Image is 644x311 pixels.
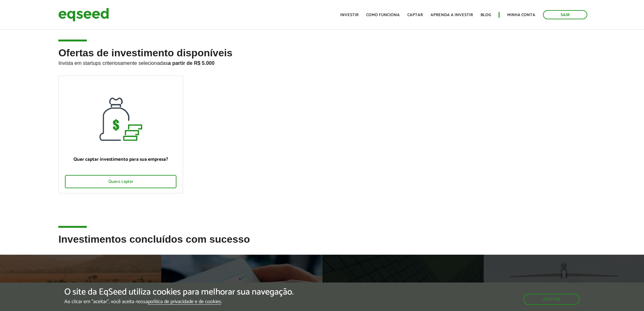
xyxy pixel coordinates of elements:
a: Blog [481,13,491,17]
strong: a partir de R$ 5.000 [168,60,214,66]
a: Aprenda a investir [430,13,473,17]
a: Captar [407,13,423,17]
a: Minha conta [507,13,535,17]
p: Quer captar investimento para sua empresa? [65,157,176,162]
h2: Investimentos concluídos com sucesso [58,234,585,254]
p: Ao clicar em "aceitar", você aceita nossa . [64,299,294,305]
img: EqSeed [58,6,109,23]
a: Como funciona [366,13,400,17]
p: Invista em startups criteriosamente selecionadas [58,59,585,66]
a: Sair [543,10,587,19]
h5: O site da EqSeed utiliza cookies para melhorar sua navegação. [64,287,294,297]
a: Investir [340,13,359,17]
div: Quero captar [65,175,176,188]
a: Quer captar investimento para sua empresa? Quero captar [58,76,183,193]
a: política de privacidade e de cookies [148,299,221,305]
h2: Ofertas de investimento disponíveis [58,47,585,76]
button: Aceitar [523,294,580,305]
